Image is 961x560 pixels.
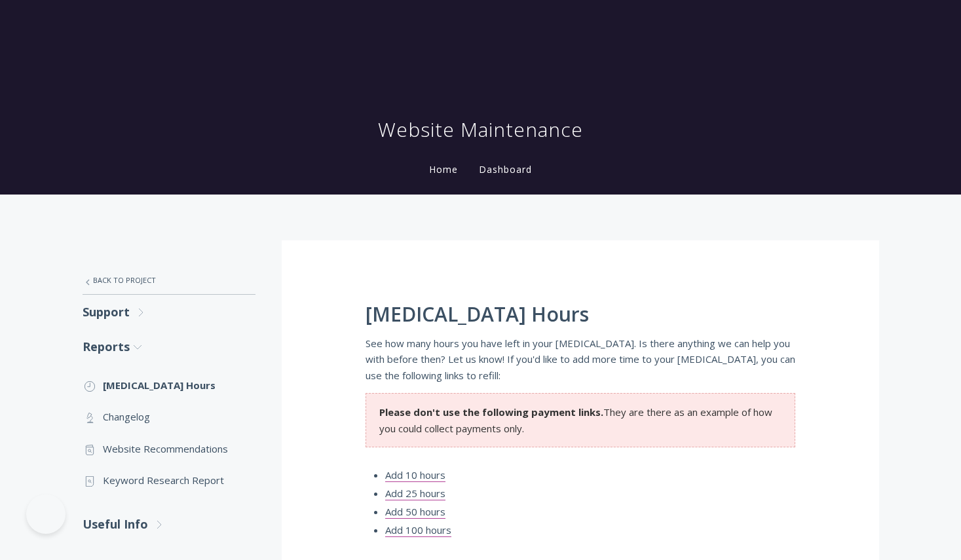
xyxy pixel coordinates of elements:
a: Changelog [83,401,255,432]
a: Reports [83,329,255,364]
strong: Please don't use the following payment links. [379,405,603,419]
a: Add 25 hours [385,487,445,500]
a: Back to Project [83,267,255,294]
section: They are there as an example of how you could collect payments only. [366,393,795,447]
a: Support [83,295,255,329]
p: See how many hours you have left in your [MEDICAL_DATA]. Is there anything we can help you with b... [366,335,795,383]
h1: [MEDICAL_DATA] Hours [366,303,795,326]
a: Useful Info [83,507,255,542]
a: Add 100 hours [385,523,451,537]
a: Add 10 hours [385,468,445,482]
a: Dashboard [476,163,535,176]
a: Keyword Research Report [83,464,255,496]
iframe: Toggle Customer Support [26,495,66,534]
a: [MEDICAL_DATA] Hours [83,369,255,401]
h1: Website Maintenance [378,117,583,143]
a: Add 50 hours [385,505,445,519]
a: Website Recommendations [83,433,255,464]
a: Home [426,163,461,176]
